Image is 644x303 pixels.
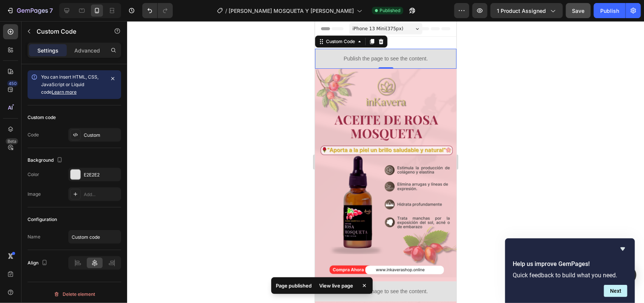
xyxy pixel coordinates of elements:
button: Publish [594,3,626,18]
button: Next question [604,285,627,297]
div: Custom code [28,114,56,121]
div: Name [28,233,40,240]
div: E2E2E2 [84,172,119,178]
div: Configuration [28,216,57,223]
button: 7 [3,3,56,18]
div: Delete element [54,290,95,299]
p: Custom Code [37,27,101,36]
div: Background [28,155,64,165]
span: 1 product assigned [497,7,546,15]
div: Add... [84,191,119,198]
span: Published [380,7,400,14]
div: View live page [315,280,358,291]
div: Image [28,191,41,198]
p: Settings [37,46,58,54]
div: Undo/Redo [142,3,173,18]
span: You can insert HTML, CSS, JavaScript or Liquid code [41,74,98,95]
div: Help us improve GemPages! [513,244,627,297]
p: Advanced [74,46,100,54]
span: Save [572,8,585,14]
p: Page published [276,282,312,289]
div: Color [28,171,39,178]
div: 450 [7,80,18,87]
div: Align [28,258,49,268]
div: Custom [84,132,119,139]
iframe: Design area [315,21,456,303]
span: / [225,7,227,15]
div: Publish [600,7,619,15]
p: Quick feedback to build what you need. [513,272,627,279]
span: [PERSON_NAME] MOSQUETA Y [PERSON_NAME] [229,7,354,15]
div: Code [28,131,39,138]
button: Delete element [28,288,121,300]
div: Beta [6,138,18,144]
button: Hide survey [618,244,627,254]
button: Save [566,3,591,18]
button: 1 product assigned [490,3,563,18]
h2: Help us improve GemPages! [513,260,627,269]
p: 7 [49,6,53,15]
a: Learn more [52,89,77,95]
